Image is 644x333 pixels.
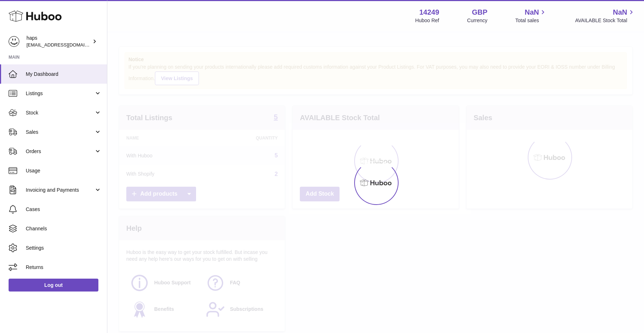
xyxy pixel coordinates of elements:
[26,35,91,48] div: haps
[26,206,102,213] span: Cases
[419,8,439,17] strong: 14249
[26,129,94,136] span: Sales
[9,36,19,47] img: hello@gethaps.co.uk
[26,264,102,271] span: Returns
[26,187,94,194] span: Invoicing and Payments
[9,279,98,292] a: Log out
[575,17,635,24] span: AVAILABLE Stock Total
[26,90,94,97] span: Listings
[26,148,94,155] span: Orders
[26,71,102,78] span: My Dashboard
[26,167,102,174] span: Usage
[26,225,102,232] span: Channels
[472,8,487,17] strong: GBP
[575,8,635,24] a: NaN AVAILABLE Stock Total
[26,109,94,116] span: Stock
[613,8,627,17] span: NaN
[525,8,539,17] span: NaN
[467,17,488,24] div: Currency
[26,245,102,251] span: Settings
[26,42,105,48] span: [EMAIL_ADDRESS][DOMAIN_NAME]
[415,17,439,24] div: Huboo Ref
[515,17,547,24] span: Total sales
[515,8,547,24] a: NaN Total sales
